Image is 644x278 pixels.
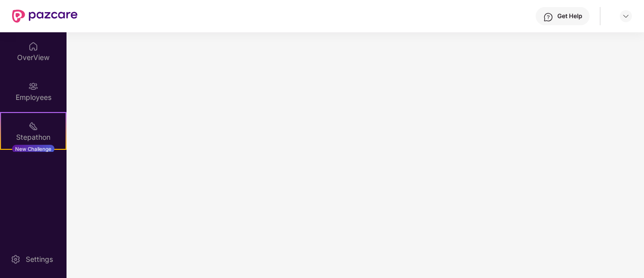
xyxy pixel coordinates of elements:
[28,41,38,51] img: svg+xml;base64,PHN2ZyBpZD0iSG9tZSIgeG1sbnM9Imh0dHA6Ly93d3cudzMub3JnLzIwMDAvc3ZnIiB3aWR0aD0iMjAiIG...
[12,145,54,153] div: New Challenge
[11,254,21,264] img: svg+xml;base64,PHN2ZyBpZD0iU2V0dGluZy0yMHgyMCIgeG1sbnM9Imh0dHA6Ly93d3cudzMub3JnLzIwMDAvc3ZnIiB3aW...
[557,12,582,20] div: Get Help
[28,81,38,91] img: svg+xml;base64,PHN2ZyBpZD0iRW1wbG95ZWVzIiB4bWxucz0iaHR0cDovL3d3dy53My5vcmcvMjAwMC9zdmciIHdpZHRoPS...
[543,12,553,22] img: svg+xml;base64,PHN2ZyBpZD0iSGVscC0zMngzMiIgeG1sbnM9Imh0dHA6Ly93d3cudzMub3JnLzIwMDAvc3ZnIiB3aWR0aD...
[28,121,38,131] img: svg+xml;base64,PHN2ZyB4bWxucz0iaHR0cDovL3d3dy53My5vcmcvMjAwMC9zdmciIHdpZHRoPSIyMSIgaGVpZ2h0PSIyMC...
[23,254,56,264] div: Settings
[12,10,78,23] img: New Pazcare Logo
[1,132,66,142] div: Stepathon
[622,12,630,20] img: svg+xml;base64,PHN2ZyBpZD0iRHJvcGRvd24tMzJ4MzIiIHhtbG5zPSJodHRwOi8vd3d3LnczLm9yZy8yMDAwL3N2ZyIgd2...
